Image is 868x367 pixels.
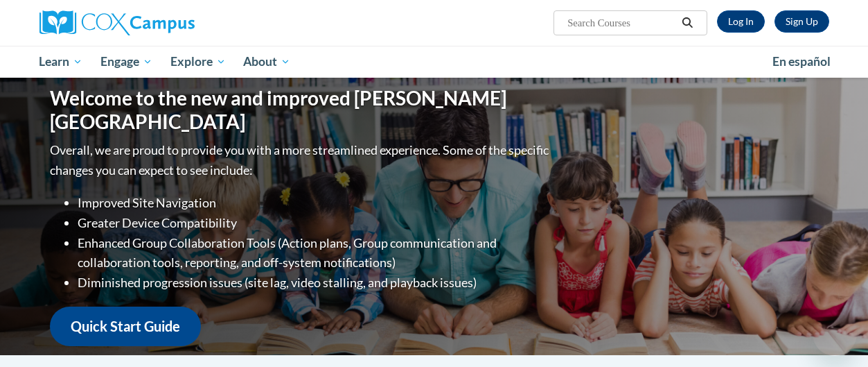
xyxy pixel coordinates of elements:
a: Explore [161,46,235,78]
a: Log In [717,10,765,33]
a: En español [763,47,840,76]
span: About [243,53,290,70]
a: Quick Start Guide [50,307,201,346]
a: Cox Campus [39,10,289,35]
img: Cox Campus [39,10,195,35]
li: Diminished progression issues (site lag, video stalling, and playback issues) [78,273,552,293]
li: Enhanced Group Collaboration Tools (Action plans, Group communication and collaboration tools, re... [78,233,552,273]
a: Engage [91,46,161,78]
input: Search Courses [566,15,677,31]
a: Learn [30,46,92,78]
a: Register [774,10,829,33]
p: Overall, we are proud to provide you with a more streamlined experience. Some of the specific cha... [50,140,552,180]
span: Engage [100,53,152,70]
span: En español [772,54,831,69]
span: Learn [39,53,82,70]
a: About [234,46,299,78]
iframe: Button to launch messaging window [813,311,857,356]
span: Explore [170,53,226,70]
div: Main menu [29,46,840,78]
li: Greater Device Compatibility [78,213,552,233]
li: Improved Site Navigation [78,193,552,213]
h1: Welcome to the new and improved [PERSON_NAME][GEOGRAPHIC_DATA] [50,87,552,133]
button: Search [677,15,698,31]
